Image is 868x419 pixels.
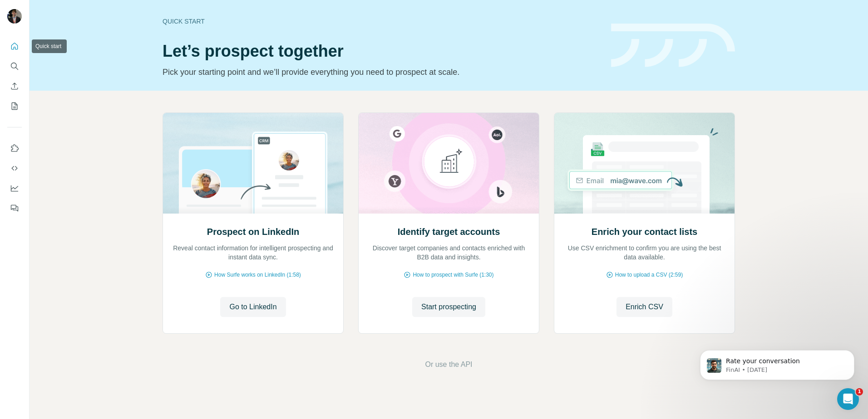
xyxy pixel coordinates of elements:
[421,302,476,312] span: Start prospecting
[425,359,472,370] button: Or use the API
[554,113,735,214] img: Enrich your contact lists
[220,297,286,317] button: Go to LinkedIn
[163,66,600,78] p: Pick your starting point and we’ll provide everything you need to prospect at scale.
[592,225,697,238] h2: Enrich your contact lists
[163,17,600,26] div: Quick start
[7,140,22,156] button: Use Surfe on LinkedIn
[7,9,22,24] img: Avatar
[616,297,672,317] button: Enrich CSV
[7,160,22,176] button: Use Surfe API
[163,42,600,60] h1: Let’s prospect together
[7,38,22,54] button: Quick start
[412,297,485,317] button: Start prospecting
[413,271,493,279] span: How to prospect with Surfe (1:30)
[856,388,863,395] span: 1
[398,225,500,238] h2: Identify target accounts
[837,388,859,410] iframe: Intercom live chat
[229,302,276,312] span: Go to LinkedIn
[686,331,868,395] iframe: Intercom notifications message
[358,113,539,214] img: Identify target accounts
[368,244,530,262] p: Discover target companies and contacts enriched with B2B data and insights.
[626,302,663,312] span: Enrich CSV
[7,58,22,74] button: Search
[563,244,725,262] p: Use CSV enrichment to confirm you are using the best data available.
[214,271,301,279] span: How Surfe works on LinkedIn (1:58)
[615,271,683,279] span: How to upload a CSV (2:59)
[172,244,334,262] p: Reveal contact information for intelligent prospecting and instant data sync.
[163,113,344,214] img: Prospect on LinkedIn
[611,24,735,68] img: banner
[7,180,22,196] button: Dashboard
[7,98,22,114] button: My lists
[7,78,22,94] button: Enrich CSV
[7,200,22,216] button: Feedback
[207,225,299,238] h2: Prospect on LinkedIn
